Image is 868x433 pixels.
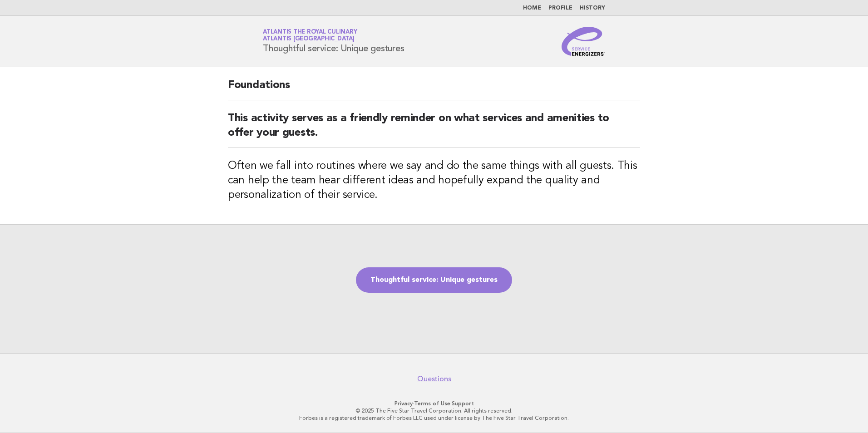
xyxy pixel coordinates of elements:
[414,400,450,407] a: Terms of Use
[356,267,512,293] a: Thoughtful service: Unique gestures
[156,407,712,414] p: © 2025 The Five Star Travel Corporation. All rights reserved.
[523,5,541,11] a: Home
[228,111,640,148] h2: This activity serves as a friendly reminder on what services and amenities to offer your guests.
[228,78,640,100] h2: Foundations
[228,159,640,202] h3: Often we fall into routines where we say and do the same things with all guests. This can help th...
[580,5,605,11] a: History
[452,400,474,407] a: Support
[417,374,451,384] a: Questions
[548,5,572,11] a: Profile
[263,30,404,53] h1: Thoughtful service: Unique gestures
[156,414,712,422] p: Forbes is a registered trademark of Forbes LLC used under license by The Five Star Travel Corpora...
[263,29,357,42] a: Atlantis the Royal CulinaryAtlantis [GEOGRAPHIC_DATA]
[395,400,413,407] a: Privacy
[263,36,355,42] span: Atlantis [GEOGRAPHIC_DATA]
[156,400,712,407] p: · ·
[562,27,605,56] img: Service Energizers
